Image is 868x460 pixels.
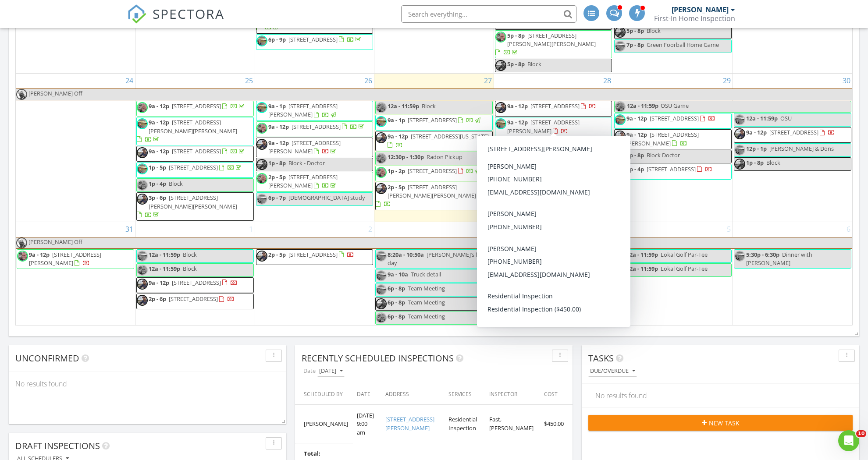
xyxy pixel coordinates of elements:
a: 1p - 4:30p [STREET_ADDRESS] [507,155,601,163]
span: 9a - 10a [388,270,408,278]
a: 5p - 8p [STREET_ADDRESS][PERSON_NAME][PERSON_NAME] [256,7,357,31]
img: img_7852.jpeg [376,167,387,178]
span: New Task [709,418,740,428]
div: No results found [9,372,286,396]
span: 9a - 12p [149,102,169,110]
span: [STREET_ADDRESS][PERSON_NAME] [268,173,338,189]
span: 9a - 12p [626,114,647,122]
a: 9a - 12p [STREET_ADDRESS][PERSON_NAME] [256,138,374,157]
a: 2p - 5p [STREET_ADDRESS] [268,251,354,258]
a: Go to September 4, 2025 [605,222,613,236]
span: [STREET_ADDRESS] [647,165,696,173]
a: 10a - 1p [STREET_ADDRESS] [495,138,612,153]
img: img_7852.jpeg [137,180,148,191]
a: 9a - 12p [STREET_ADDRESS] [495,101,612,117]
td: Go to August 25, 2025 [135,74,255,222]
span: 1p - 2p [388,167,405,175]
td: Go to August 27, 2025 [374,74,494,222]
td: Go to August 28, 2025 [494,74,613,222]
img: img_0412.jpeg [137,163,148,174]
td: [PERSON_NAME] [295,405,352,443]
span: 9a - 12p [507,102,528,110]
span: Draft Inspections [15,440,100,452]
a: 9a - 12p [STREET_ADDRESS] [256,121,374,137]
img: img_0412.jpeg [376,251,387,262]
img: 20241111_112210.jpg [376,132,387,143]
span: Recently Scheduled Inspections [302,352,454,364]
img: img_7852.jpeg [495,32,506,42]
a: 9a - 12p [STREET_ADDRESS][PERSON_NAME] [507,118,580,134]
span: [STREET_ADDRESS] [769,128,818,136]
span: 12a - 11:59p [626,265,658,272]
img: img_7852.jpeg [615,265,626,276]
span: Truck detail [411,270,441,278]
span: 9a - 12p [268,139,289,147]
img: 20241111_112210.jpg [376,183,387,194]
div: [DATE] [319,368,343,374]
span: 6p - 7p [268,194,286,202]
img: 20241111_112210.jpg [615,27,626,38]
a: 9a - 12p [STREET_ADDRESS] [746,128,835,136]
img: 20241111_112210.jpg [495,171,506,182]
span: Block [527,60,541,68]
a: Go to September 1, 2025 [247,222,255,236]
span: [STREET_ADDRESS] [408,167,457,175]
span: 12:30p - 1:30p [388,153,424,161]
span: [STREET_ADDRESS] [408,116,457,124]
a: 9a - 12p [STREET_ADDRESS][PERSON_NAME] [29,251,101,267]
a: 9a - 12p [STREET_ADDRESS] [149,102,246,110]
a: 2p - 5p [STREET_ADDRESS][PERSON_NAME][PERSON_NAME] [375,182,493,210]
a: 9a - 12p [STREET_ADDRESS] [734,127,851,143]
span: OSU [780,114,792,122]
span: 9a - 12p [268,123,289,131]
span: Team Meeting [408,312,445,320]
span: [STREET_ADDRESS][PERSON_NAME][PERSON_NAME] [149,194,237,210]
span: 3p - 6p [149,194,166,202]
span: 12a - 11:59p [149,265,180,272]
span: 6p - 8p [388,284,405,292]
img: img_0412.jpeg [256,35,267,46]
a: Go to August 24, 2025 [124,74,135,88]
span: 5p - 8p [507,208,525,216]
td: Residential Inspection [444,405,485,443]
a: 9a - 12p [STREET_ADDRESS] [136,101,254,117]
a: 1p - 4p [STREET_ADDRESS][PERSON_NAME] [495,170,612,190]
img: 20241111_112210.jpg [137,147,148,158]
span: 3p - 6p [507,192,525,200]
td: Go to September 6, 2025 [733,222,852,326]
a: 9a - 1p [STREET_ADDRESS][PERSON_NAME] [268,102,338,118]
span: 1p - 4p [507,171,525,179]
a: 5p - 8p [STREET_ADDRESS][PERSON_NAME][PERSON_NAME] [495,32,596,56]
span: [STREET_ADDRESS] [288,251,338,258]
a: 3p - 6p [STREET_ADDRESS][PERSON_NAME][PERSON_NAME] [136,192,254,221]
span: 2p - 5p [268,173,286,181]
span: 12a - 11:59p [746,114,778,122]
span: 9a - 1p [388,116,405,124]
span: Lokal Golf Par-Tee [661,251,708,258]
span: [PERSON_NAME] & Dons [769,145,834,152]
span: 7p - 8p [626,41,644,49]
img: 20241111_112210.jpg [734,159,745,170]
span: 9a - 12p [149,279,169,287]
img: img_0412.jpeg [495,118,506,129]
a: 5p - 8p [STREET_ADDRESS][PERSON_NAME][PERSON_NAME] [495,30,612,59]
a: 9a - 12p [STREET_ADDRESS] [136,146,254,162]
a: 1p - 2p [STREET_ADDRESS] [375,166,493,181]
td: Fast, [PERSON_NAME] [485,405,540,443]
a: Go to August 31, 2025 [124,222,135,236]
img: img_0412.jpeg [615,41,626,52]
img: 20241111_112210.jpg [256,159,267,170]
span: 1p - 8p [746,159,764,166]
span: [PERSON_NAME] Off [28,238,82,246]
td: Go to September 5, 2025 [613,222,733,326]
img: 15170745_103678646790285_1708956528451590102_n1.jpg [16,237,27,248]
img: img_0412.jpeg [734,114,745,125]
span: [STREET_ADDRESS][PERSON_NAME] [507,171,576,188]
a: 9a - 1p [STREET_ADDRESS] [375,115,493,131]
span: Block [183,265,197,272]
img: 20241111_112210.jpg [256,251,267,262]
img: 20241111_112210.jpg [495,208,506,219]
a: Go to September 5, 2025 [725,222,733,236]
div: Due/Overdue [590,368,635,374]
a: Go to September 6, 2025 [845,222,852,236]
